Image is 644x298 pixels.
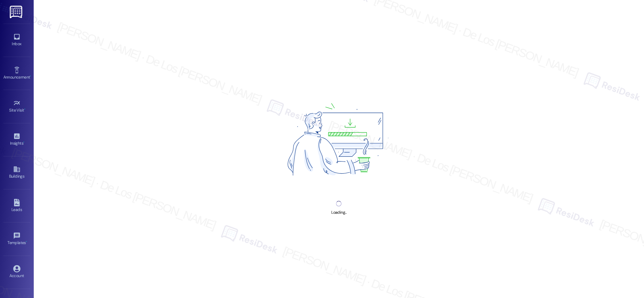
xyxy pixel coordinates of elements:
[3,197,30,215] a: Leads
[24,107,25,112] span: •
[3,31,30,49] a: Inbox
[10,6,24,18] img: ResiDesk Logo
[30,74,31,79] span: •
[331,209,346,216] div: Loading...
[3,130,30,149] a: Insights •
[3,263,30,281] a: Account
[23,140,24,145] span: •
[3,230,30,248] a: Templates •
[3,163,30,182] a: Buildings
[26,239,27,244] span: •
[3,97,30,116] a: Site Visit •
